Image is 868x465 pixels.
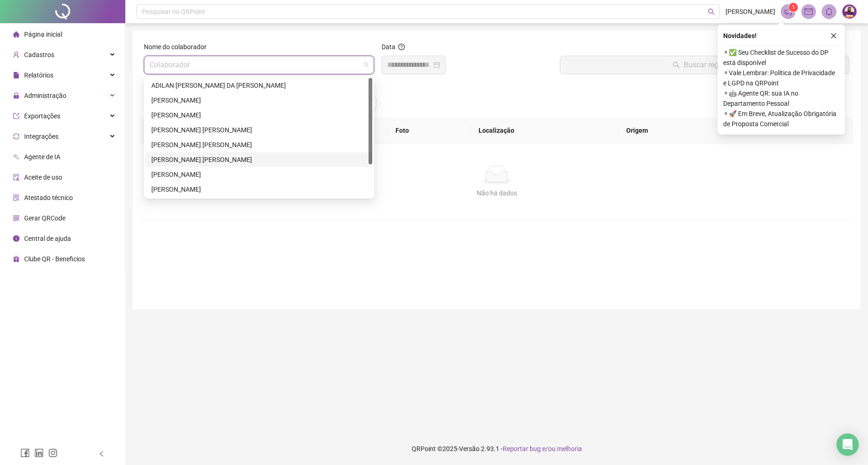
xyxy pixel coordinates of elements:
[830,32,837,39] span: close
[24,133,58,140] span: Integrações
[146,182,372,197] div: LUCAS VIEIRA DE CARVALHO
[723,47,839,68] span: ⚬ ✅ Seu Checklist de Sucesso do DP está disponível
[13,174,19,181] span: audit
[151,155,367,165] div: [PERSON_NAME] [PERSON_NAME]
[146,108,372,123] div: EDUARDO ANTERO DA SILVA
[24,255,85,263] span: Clube QR - Beneficios
[146,167,372,182] div: KILDARE ALLAN FERREIRA SILVA
[825,7,833,16] span: bell
[13,92,19,99] span: lock
[151,110,367,120] div: [PERSON_NAME]
[24,31,62,38] span: Página inicial
[503,445,582,452] span: Reportar bug e/ou melhoria
[24,235,71,242] span: Central de ajuda
[723,88,839,109] span: ⚬ 🤖 Agente QR: sua IA no Departamento Pessoal
[382,43,395,51] span: Data
[708,8,715,15] span: search
[24,92,66,99] span: Administração
[13,194,19,201] span: solution
[146,123,372,137] div: ELIZABETH GODÊ DE LIRA
[24,194,73,201] span: Atestado técnico
[146,137,372,152] div: GABRIEL DE FARIAS FERREIRA
[151,188,842,198] div: Não há dados
[34,448,44,458] span: linkedin
[842,5,856,19] img: 52992
[560,56,849,74] button: Buscar registros
[723,31,757,41] span: Novidades !
[146,93,372,108] div: ALEFE DA SILVA PEREIRA
[619,118,726,143] th: Origem
[13,215,19,221] span: qrcode
[471,118,619,143] th: Localização
[144,42,213,52] label: Nome do colaborador
[151,80,367,90] div: ADILAN [PERSON_NAME] DA [PERSON_NAME]
[398,44,405,50] span: question-circle
[723,109,839,129] span: ⚬ 🚀 Em Breve, Atualização Obrigatória de Proposta Comercial
[24,214,65,222] span: Gerar QRCode
[24,51,54,58] span: Cadastros
[725,6,775,17] span: [PERSON_NAME]
[836,433,859,456] div: Open Intercom Messenger
[789,3,798,12] sup: 1
[13,72,19,78] span: file
[151,140,367,150] div: [PERSON_NAME] [PERSON_NAME]
[125,433,868,465] footer: QRPoint © 2025 - 2.93.1 -
[13,133,19,140] span: sync
[146,152,372,167] div: JOAO GABRIEL DE LIMA SILVA
[48,448,58,458] span: instagram
[146,78,372,93] div: ADILAN WILLIAMS DA SILVA LIMA
[792,4,795,11] span: 1
[20,448,30,458] span: facebook
[804,7,813,16] span: mail
[98,451,105,457] span: left
[13,256,19,262] span: gift
[13,31,19,38] span: home
[24,153,60,161] span: Agente de IA
[13,113,19,119] span: export
[723,68,839,88] span: ⚬ Vale Lembrar: Política de Privacidade e LGPD na QRPoint
[13,52,19,58] span: user-add
[24,71,53,79] span: Relatórios
[13,235,19,242] span: info-circle
[24,174,62,181] span: Aceite de uso
[151,184,367,194] div: [PERSON_NAME]
[24,112,60,120] span: Exportações
[151,169,367,180] div: [PERSON_NAME]
[388,118,471,143] th: Foto
[784,7,792,16] span: notification
[151,125,367,135] div: [PERSON_NAME] [PERSON_NAME]
[151,95,367,105] div: [PERSON_NAME]
[459,445,479,452] span: Versão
